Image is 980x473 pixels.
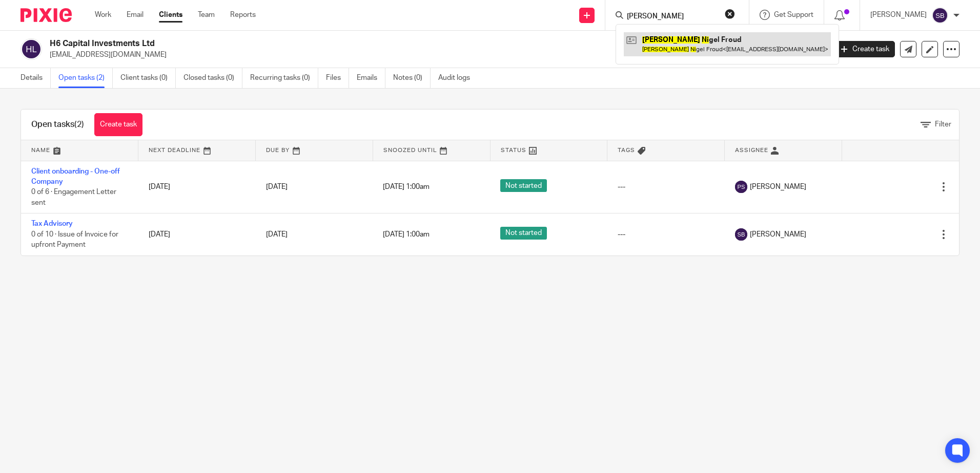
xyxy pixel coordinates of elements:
[935,121,951,128] span: Filter
[618,147,635,153] span: Tags
[21,8,72,22] img: Pixie
[31,168,120,185] a: Client onboarding - One-off Company
[438,68,478,88] a: Audit logs
[120,68,176,88] a: Client tasks (0)
[750,229,806,240] span: [PERSON_NAME]
[618,229,714,240] div: ---
[932,7,948,24] img: svg%3E
[74,120,84,128] span: (2)
[735,228,747,241] img: svg%3E
[21,38,42,60] img: svg%3E
[138,213,256,255] td: [DATE]
[31,231,118,249] span: 0 of 10 · Issue of Invoice for upfront Payment
[870,10,927,20] p: [PERSON_NAME]
[835,41,895,57] a: Create task
[50,38,666,49] h2: H6 Capital Investments Ltd
[500,227,547,240] span: Not started
[31,220,73,227] a: Tax Advisory
[159,10,182,20] a: Clients
[266,231,288,238] span: [DATE]
[198,10,215,20] a: Team
[58,68,113,88] a: Open tasks (2)
[383,183,430,190] span: [DATE] 1:00am
[393,68,431,88] a: Notes (0)
[31,188,116,206] span: 0 of 6 · Engagement Letter sent
[127,10,144,20] a: Email
[326,68,349,88] a: Files
[626,12,718,21] input: Search
[725,9,735,19] button: Clear
[618,182,714,192] div: ---
[501,147,526,153] span: Status
[230,10,256,20] a: Reports
[50,50,820,60] p: [EMAIL_ADDRESS][DOMAIN_NAME]
[266,183,288,190] span: [DATE]
[383,147,437,153] span: Snoozed Until
[383,231,430,238] span: [DATE] 1:00am
[183,68,242,88] a: Closed tasks (0)
[21,68,51,88] a: Details
[94,113,142,136] a: Create task
[750,182,806,192] span: [PERSON_NAME]
[95,10,111,20] a: Work
[138,161,256,213] td: [DATE]
[774,11,813,18] span: Get Support
[500,179,547,192] span: Not started
[357,68,385,88] a: Emails
[31,119,84,130] h1: Open tasks
[250,68,318,88] a: Recurring tasks (0)
[735,181,747,193] img: svg%3E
